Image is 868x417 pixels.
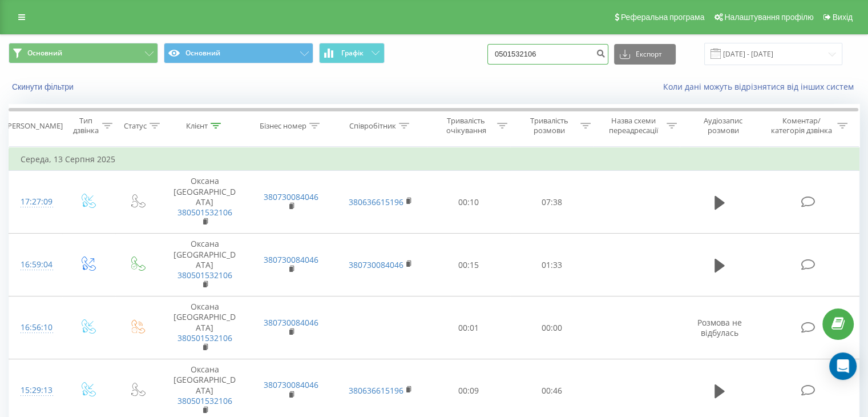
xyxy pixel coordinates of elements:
div: Тривалість очікування [438,116,495,135]
div: [PERSON_NAME] [5,121,63,131]
div: 16:56:10 [21,316,51,339]
div: Співробітник [349,121,396,131]
button: Основний [164,43,313,63]
div: Назва схеми переадресації [604,116,664,135]
div: Аудіозапис розмови [690,116,757,135]
a: 380501532106 [177,207,232,218]
td: 00:10 [427,171,510,234]
button: Основний [9,43,158,63]
div: Open Intercom Messenger [829,352,857,380]
span: Налаштування профілю [724,13,813,22]
td: Оксана [GEOGRAPHIC_DATA] [162,171,248,234]
div: 17:27:09 [21,191,51,213]
div: Тип дзвінка [72,116,99,135]
a: 380730084046 [264,191,318,202]
a: Коли дані можуть відрізнятися вiд інших систем [663,81,859,92]
button: Скинути фільтри [9,82,79,92]
span: Основний [27,49,62,58]
a: 380636615196 [349,197,403,207]
button: Графік [319,43,385,63]
a: 380730084046 [349,259,403,270]
span: Вихід [833,13,853,22]
a: 380501532106 [177,332,232,343]
div: 16:59:04 [21,254,51,276]
div: Коментар/категорія дзвінка [768,116,834,135]
td: 00:00 [510,296,593,359]
td: Середа, 13 Серпня 2025 [9,148,859,171]
span: Розмова не відбулась [697,317,742,338]
div: 15:29:13 [21,379,51,402]
div: Клієнт [186,121,208,131]
td: Оксана [GEOGRAPHIC_DATA] [162,234,248,296]
a: 380730084046 [264,379,318,390]
a: 380730084046 [264,317,318,328]
a: 380636615196 [349,385,403,396]
div: Тривалість розмови [520,116,578,135]
div: Статус [124,121,147,131]
td: Оксана [GEOGRAPHIC_DATA] [162,296,248,359]
td: 00:15 [427,234,510,296]
a: 380730084046 [264,254,318,265]
a: 380501532106 [177,270,232,280]
a: 380501532106 [177,395,232,406]
button: Експорт [614,44,676,65]
input: Пошук за номером [487,44,608,65]
span: Графік [341,49,364,57]
span: Реферальна програма [621,13,705,22]
td: 01:33 [510,234,593,296]
td: 00:01 [427,296,510,359]
td: 07:38 [510,171,593,234]
div: Бізнес номер [260,121,306,131]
